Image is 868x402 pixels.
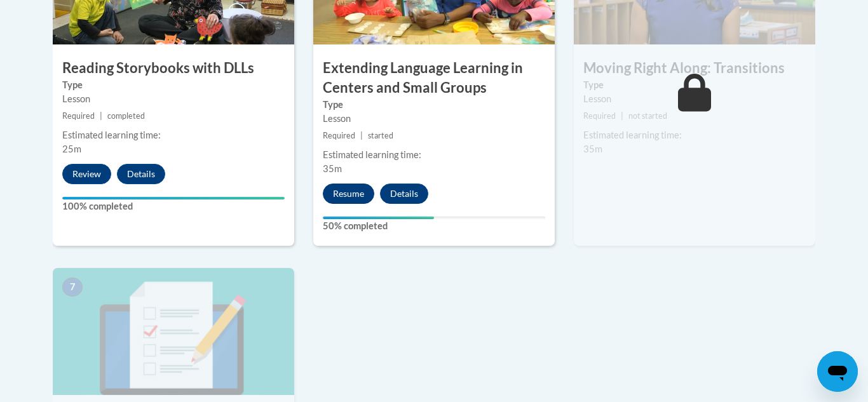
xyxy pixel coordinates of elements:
div: Estimated learning time: [323,148,545,162]
button: Resume [323,184,374,204]
label: 50% completed [323,219,545,233]
div: Lesson [323,112,545,126]
span: | [100,111,102,121]
label: Type [583,78,806,92]
span: 35m [583,144,602,154]
span: Required [583,111,616,121]
label: Type [323,98,545,112]
span: 25m [62,144,81,154]
button: Details [380,184,428,204]
h3: Reading Storybooks with DLLs [53,58,294,78]
div: Your progress [323,217,434,219]
h3: Extending Language Learning in Centers and Small Groups [313,58,555,98]
label: Type [62,78,285,92]
div: Lesson [583,92,806,106]
span: Required [62,111,95,121]
h3: Moving Right Along: Transitions [574,58,815,78]
img: Course Image [53,268,294,395]
iframe: Button to launch messaging window [817,351,858,392]
label: 100% completed [62,199,285,213]
span: 35m [323,163,342,174]
button: Review [62,164,111,184]
div: Your progress [62,197,285,199]
div: Estimated learning time: [583,128,806,142]
span: | [621,111,623,121]
span: Required [323,131,355,140]
div: Lesson [62,92,285,106]
span: not started [628,111,667,121]
span: | [360,131,363,140]
span: 7 [62,278,83,297]
span: completed [107,111,145,121]
div: Estimated learning time: [62,128,285,142]
button: Details [117,164,165,184]
span: started [368,131,393,140]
